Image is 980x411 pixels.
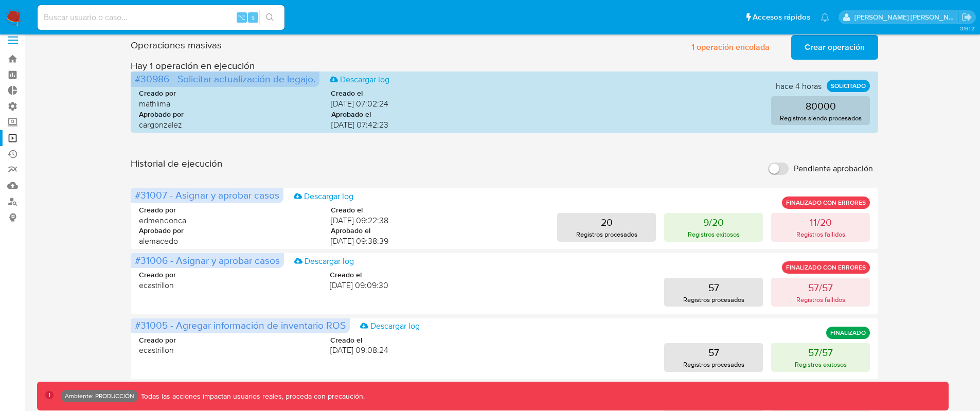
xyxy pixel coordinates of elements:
a: Salir [961,12,972,23]
button: search-icon [259,10,280,25]
span: Accesos rápidos [753,12,810,23]
p: Todas las acciones impactan usuarios reales, proceda con precaución. [138,391,365,401]
input: Buscar usuario o caso... [38,11,284,24]
span: s [252,12,255,22]
span: 3.161.2 [960,24,975,32]
p: omar.guzman@mercadolibre.com.co [854,12,958,22]
a: Notificaciones [821,13,829,22]
span: ⌥ [238,12,245,22]
p: Ambiente: PRODUCCIÓN [65,394,134,398]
